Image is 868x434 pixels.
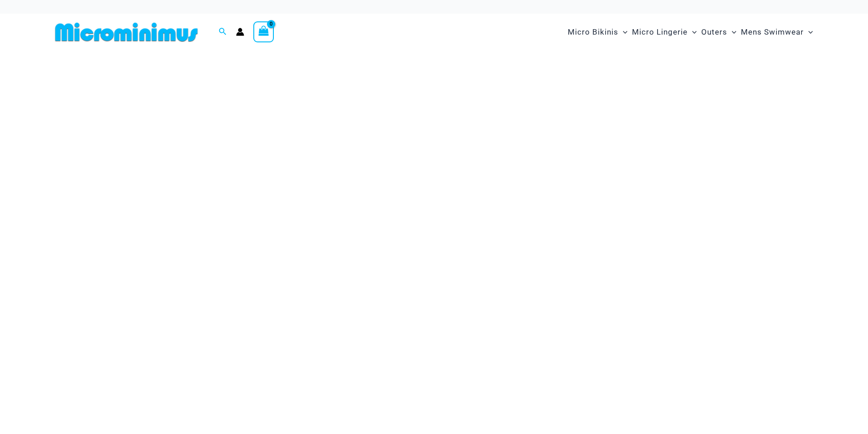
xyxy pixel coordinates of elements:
span: Menu Toggle [727,20,736,44]
a: Account icon link [236,28,244,36]
span: Menu Toggle [618,20,627,44]
span: Menu Toggle [804,20,813,44]
span: Micro Bikinis [568,20,618,44]
span: Micro Lingerie [632,20,688,44]
nav: Site Navigation [564,17,817,47]
span: Mens Swimwear [741,20,804,44]
a: Mens SwimwearMenu ToggleMenu Toggle [739,18,815,46]
a: View Shopping Cart, empty [253,21,274,42]
a: OutersMenu ToggleMenu Toggle [699,18,739,46]
img: MM SHOP LOGO FLAT [51,22,201,42]
a: Micro LingerieMenu ToggleMenu Toggle [630,18,699,46]
span: Outers [701,20,727,44]
span: Menu Toggle [688,20,697,44]
a: Search icon link [219,26,227,38]
a: Micro BikinisMenu ToggleMenu Toggle [565,18,630,46]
